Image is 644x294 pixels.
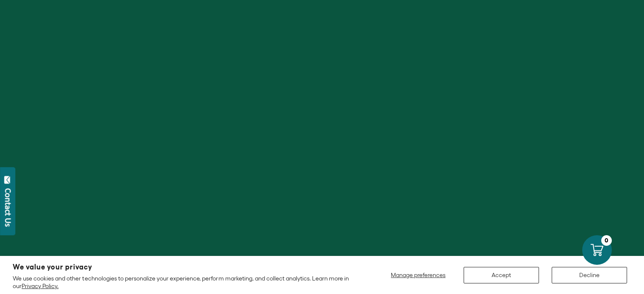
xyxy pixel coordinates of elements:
span: Manage preferences [391,272,445,278]
button: Accept [464,267,539,283]
button: Decline [552,267,627,283]
a: Privacy Policy. [22,283,58,289]
h2: We value your privacy [13,264,355,271]
div: 0 [601,235,612,246]
p: We use cookies and other technologies to personalize your experience, perform marketing, and coll... [13,275,355,290]
button: Manage preferences [386,267,451,283]
div: Contact Us [4,188,12,227]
